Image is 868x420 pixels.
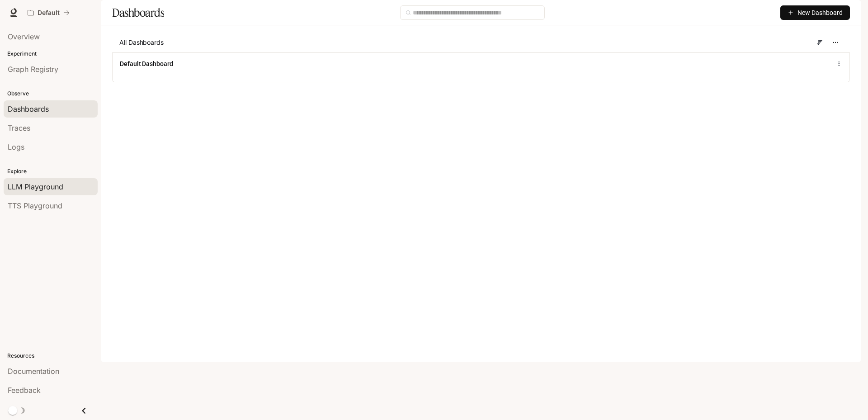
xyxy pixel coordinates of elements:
[112,4,164,22] h1: Dashboards
[119,38,164,47] span: All Dashboards
[38,9,60,17] p: Default
[797,8,843,18] span: New Dashboard
[120,59,173,68] a: Default Dashboard
[780,5,850,20] button: New Dashboard
[24,4,74,22] button: All workspaces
